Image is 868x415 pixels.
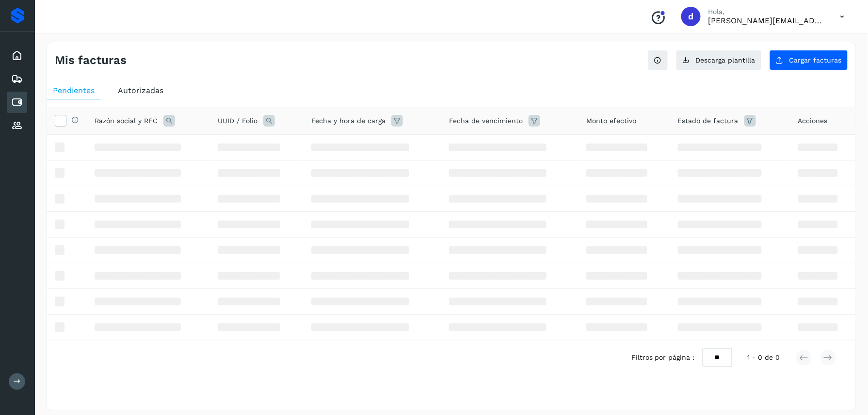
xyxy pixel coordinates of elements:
[7,115,27,136] div: Proveedores
[708,8,825,16] p: Hola,
[748,352,780,363] span: 1 - 0 de 0
[118,86,163,95] span: Autorizadas
[95,116,158,126] span: Razón social y RFC
[798,116,828,126] span: Acciones
[7,92,27,113] div: Cuentas por pagar
[631,352,695,363] span: Filtros por página :
[678,116,739,126] span: Estado de factura
[789,57,842,64] span: Cargar facturas
[311,116,386,126] span: Fecha y hora de carga
[586,116,636,126] span: Monto efectivo
[449,116,523,126] span: Fecha de vencimiento
[676,50,762,70] button: Descarga plantilla
[218,116,257,126] span: UUID / Folio
[770,50,848,70] button: Cargar facturas
[7,68,27,90] div: Embarques
[53,86,95,95] span: Pendientes
[7,45,27,66] div: Inicio
[696,57,755,64] span: Descarga plantilla
[55,53,127,67] h4: Mis facturas
[708,16,825,25] p: dora.garcia@emsan.mx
